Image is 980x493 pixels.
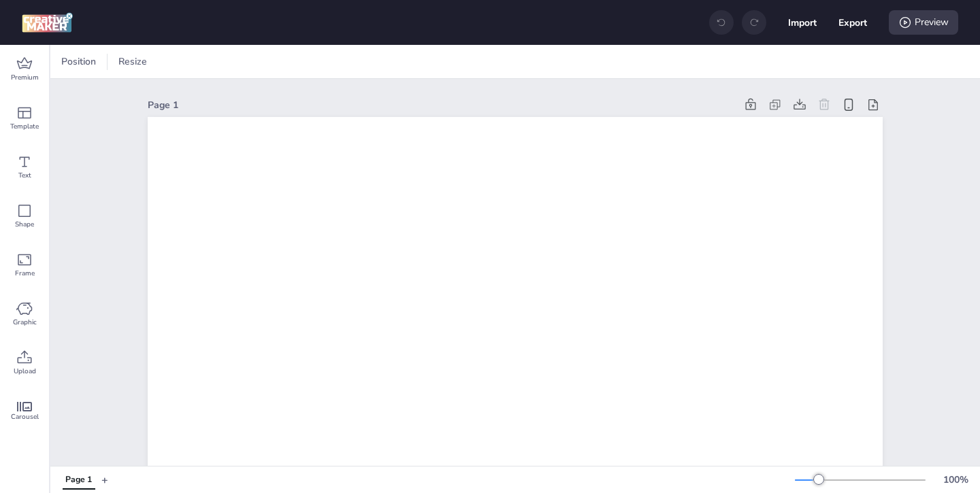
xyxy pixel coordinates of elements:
span: Shape [15,219,34,230]
span: Upload [14,366,36,377]
span: Resize [116,54,150,69]
span: Premium [11,72,39,83]
span: Graphic [13,317,37,328]
span: Carousel [11,411,39,422]
span: Template [10,121,39,132]
div: Page 1 [148,98,736,112]
div: Tabs [56,468,101,492]
div: Preview [889,10,958,35]
span: Frame [15,268,35,279]
img: logo Creative Maker [22,12,73,33]
span: Text [18,170,31,181]
div: 100 % [939,473,972,487]
button: Export [838,8,867,37]
button: + [101,468,108,492]
span: Position [59,54,99,69]
div: Page 1 [65,474,92,486]
button: Import [788,8,817,37]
